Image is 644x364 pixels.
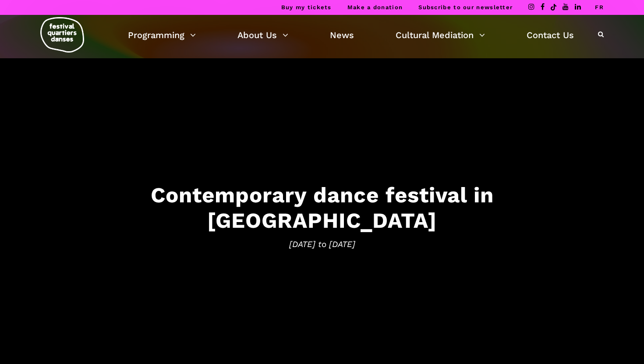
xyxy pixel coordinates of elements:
[128,28,196,42] a: Programming
[595,4,604,11] a: FR
[396,28,485,42] a: Cultural Mediation
[347,4,403,11] a: Make a donation
[281,4,332,11] a: Buy my tickets
[50,238,594,251] span: [DATE] to [DATE]
[40,17,84,53] img: logo-fqd-med
[330,28,354,42] a: News
[50,182,594,233] h3: Contemporary dance festival in [GEOGRAPHIC_DATA]
[237,28,288,42] a: About Us
[418,4,513,11] a: Subscribe to our newsletter
[527,28,574,42] a: Contact Us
